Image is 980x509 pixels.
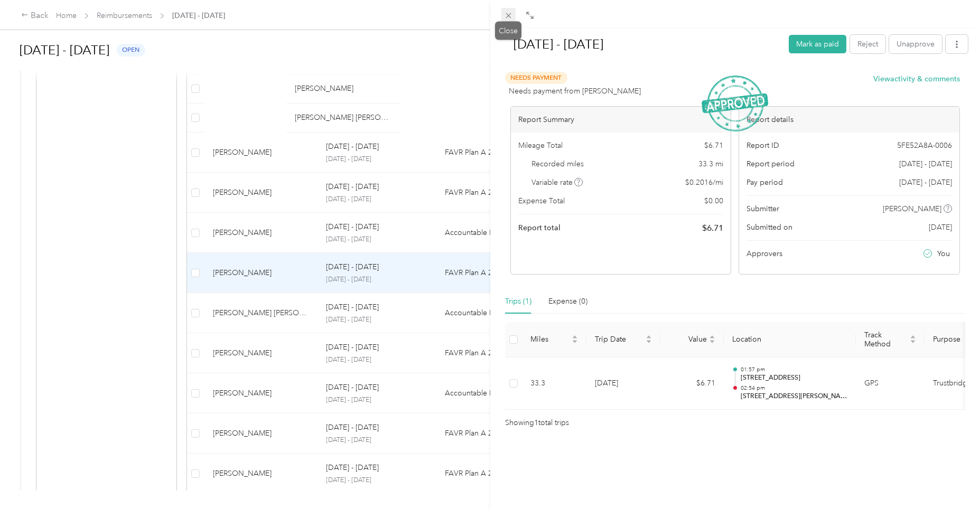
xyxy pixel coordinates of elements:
th: Track Method [856,322,925,357]
div: Expense (0) [548,296,587,307]
span: Pay period [746,177,783,188]
td: GPS [856,357,925,410]
span: [DATE] - [DATE] [899,177,952,188]
span: Showing 1 total trips [505,417,569,429]
span: Variable rate [531,177,583,188]
h1: Sep 1 - 30, 2025 [502,32,782,57]
span: $ 6.71 [704,140,723,151]
p: 01:57 pm [741,366,847,373]
span: 33.3 mi [698,158,723,169]
span: caret-up [646,334,652,340]
span: Miles [530,335,570,344]
span: [PERSON_NAME] [883,203,941,214]
div: Report details [739,107,959,133]
span: Trip Date [595,335,643,344]
span: caret-up [572,334,578,340]
span: caret-down [572,338,578,345]
iframe: Everlance-gr Chat Button Frame [921,450,980,509]
span: caret-up [910,334,916,340]
th: Location [724,322,856,357]
button: Viewactivity & comments [873,73,960,84]
span: Report ID [746,140,779,151]
span: You [937,248,950,259]
button: Mark as paid [789,35,846,53]
span: $ 0.2016 / mi [685,177,723,188]
span: Track Method [864,331,908,348]
td: [DATE] [586,357,660,410]
span: Submitted on [746,222,792,233]
span: 5FE52A8A-0006 [897,140,952,151]
span: [DATE] - [DATE] [899,158,952,169]
td: 33.3 [522,357,586,410]
p: [STREET_ADDRESS] [741,373,847,383]
span: Expense Total [518,195,565,206]
img: ApprovedStamp [702,76,768,132]
span: caret-down [646,338,652,345]
span: Report period [746,158,795,169]
td: $6.71 [660,357,724,410]
span: Needs payment from [PERSON_NAME] [509,86,641,97]
span: $ 6.71 [702,222,723,234]
span: caret-down [910,338,916,345]
th: Value [660,322,724,357]
th: Trip Date [586,322,660,357]
span: Submitter [746,203,779,214]
span: Recorded miles [531,158,584,169]
span: Value [669,335,707,344]
button: Unapprove [889,35,942,53]
span: Mileage Total [518,140,563,151]
button: Reject [850,35,885,53]
span: Report total [518,222,561,233]
div: Report Summary [511,107,731,133]
div: Trips (1) [505,296,531,307]
span: caret-up [709,334,715,340]
span: Approvers [746,248,782,259]
span: [DATE] [929,222,952,233]
div: Close [495,22,521,40]
span: $ 0.00 [704,195,723,206]
p: [STREET_ADDRESS][PERSON_NAME] [741,392,847,401]
p: 02:54 pm [741,384,847,392]
span: caret-down [709,338,715,345]
th: Miles [522,322,586,357]
span: Needs Payment [505,72,567,84]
